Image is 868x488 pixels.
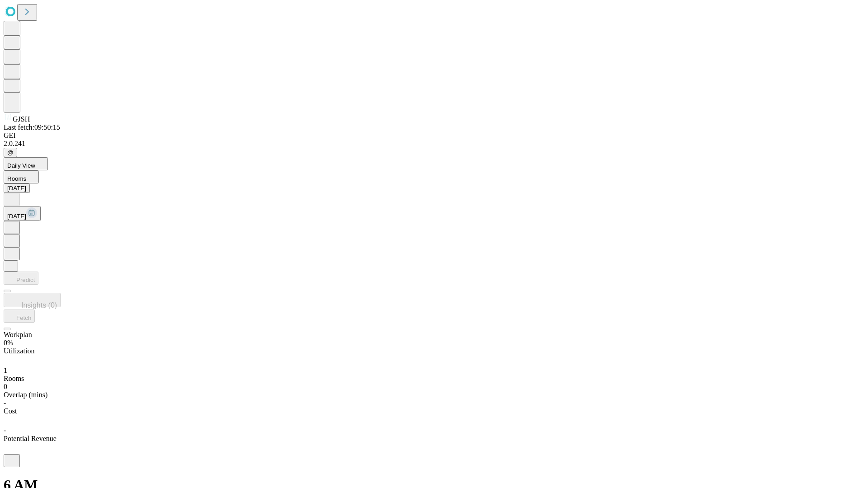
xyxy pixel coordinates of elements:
button: @ [4,148,17,157]
span: - [4,399,6,407]
div: 2.0.241 [4,140,864,148]
button: Daily View [4,157,48,170]
span: 0 [4,383,7,390]
span: Last fetch: 09:50:15 [4,123,60,131]
span: 1 [4,366,7,374]
button: Predict [4,272,38,285]
span: @ [7,149,14,156]
span: Rooms [7,175,26,182]
span: - [4,427,6,434]
span: Workplan [4,331,32,338]
button: [DATE] [4,206,41,221]
span: Cost [4,407,17,415]
span: Daily View [7,162,35,169]
div: GEI [4,131,864,140]
span: Rooms [4,375,24,382]
span: [DATE] [7,213,26,220]
span: Utilization [4,347,34,355]
button: Insights (0) [4,293,61,307]
span: Potential Revenue [4,435,57,442]
button: Fetch [4,310,35,323]
span: 0% [4,339,13,347]
button: [DATE] [4,183,30,193]
span: Overlap (mins) [4,391,47,399]
button: Rooms [4,170,39,183]
span: GJSH [13,115,30,123]
span: Insights (0) [21,301,57,309]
